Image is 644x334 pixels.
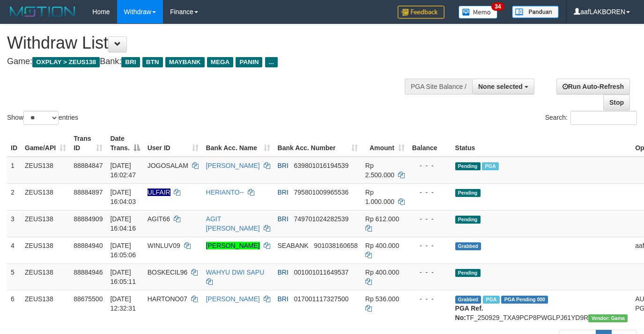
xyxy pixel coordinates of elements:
[110,295,136,312] span: [DATE] 12:32:31
[412,294,448,304] div: - - -
[455,242,481,250] span: Grabbed
[294,189,349,196] span: Copy 795801009965536 to clipboard
[455,269,481,277] span: Pending
[478,83,523,90] span: None selected
[21,183,70,210] td: ZEUS138
[482,162,498,170] span: Marked by aafsolysreylen
[21,237,70,263] td: ZEUS138
[294,162,349,169] span: Copy 639801016194539 to clipboard
[491,2,504,11] span: 34
[110,269,136,285] span: [DATE] 16:05:11
[21,130,70,157] th: Game/API: activate to sort column ascending
[21,210,70,237] td: ZEUS138
[365,295,399,303] span: Rp 536.000
[314,242,357,249] span: Copy 901038160658 to clipboard
[148,215,170,223] span: AGIT66
[74,215,103,223] span: 88884909
[148,162,188,169] span: JOGOSALAM
[412,268,448,277] div: - - -
[455,305,483,321] b: PGA Ref. No:
[603,94,630,110] a: Stop
[74,295,103,303] span: 88675500
[365,242,399,249] span: Rp 400.000
[110,162,136,179] span: [DATE] 16:02:47
[512,6,559,18] img: panduan.png
[21,290,70,326] td: ZEUS138
[501,296,548,304] span: PGA Pending
[455,216,481,224] span: Pending
[106,130,143,157] th: Date Trans.: activate to sort column descending
[294,215,349,223] span: Copy 749701024282539 to clipboard
[412,161,448,170] div: - - -
[7,157,21,184] td: 1
[148,189,170,196] span: Nama rekening ada tanda titik/strip, harap diedit
[362,130,408,157] th: Amount: activate to sort column ascending
[7,111,78,125] label: Show entries
[588,314,628,322] span: Vendor URL: https://trx31.1velocity.biz
[365,215,399,223] span: Rp 612.000
[121,57,140,67] span: BRI
[74,162,103,169] span: 88884847
[148,269,188,276] span: BOSKECIL96
[236,57,262,67] span: PANIN
[21,263,70,290] td: ZEUS138
[452,290,632,326] td: TF_250929_TXA9PCP8PWGLPJ61YD9R
[206,215,260,232] a: AGIT [PERSON_NAME]
[74,269,103,276] span: 88884946
[455,189,481,197] span: Pending
[148,242,180,249] span: WINLUV09
[110,242,136,259] span: [DATE] 16:05:06
[206,189,244,196] a: HERIANTO--
[278,189,289,196] span: BRI
[7,130,21,157] th: ID
[7,57,420,66] h4: Game: Bank:
[294,269,349,276] span: Copy 001001011649537 to clipboard
[408,130,452,157] th: Balance
[405,79,472,94] div: PGA Site Balance /
[412,241,448,250] div: - - -
[206,295,260,303] a: [PERSON_NAME]
[455,162,481,170] span: Pending
[278,269,289,276] span: BRI
[74,189,103,196] span: 88884897
[278,162,289,169] span: BRI
[455,296,481,304] span: Grabbed
[278,242,309,249] span: SEABANK
[365,162,394,179] span: Rp 2.500.000
[206,242,260,249] a: [PERSON_NAME]
[148,295,187,303] span: HARTONO07
[21,157,70,184] td: ZEUS138
[274,130,362,157] th: Bank Acc. Number: activate to sort column ascending
[23,111,59,125] select: Showentries
[545,111,637,125] label: Search:
[74,242,103,249] span: 88884940
[70,130,106,157] th: Trans ID: activate to sort column ascending
[570,111,637,125] input: Search:
[398,6,444,19] img: Feedback.jpg
[144,130,202,157] th: User ID: activate to sort column ascending
[294,295,349,303] span: Copy 017001117327500 to clipboard
[7,34,420,52] h1: Withdraw List
[278,215,289,223] span: BRI
[472,79,534,94] button: None selected
[365,269,399,276] span: Rp 400.000
[7,5,78,19] img: MOTION_logo.png
[110,215,136,232] span: [DATE] 16:04:16
[7,237,21,263] td: 4
[556,79,630,94] a: Run Auto-Refresh
[412,188,448,197] div: - - -
[365,189,394,205] span: Rp 1.000.000
[207,57,234,67] span: MEGA
[483,296,499,304] span: Marked by aaftrukkakada
[165,57,205,67] span: MAYBANK
[32,57,100,67] span: OXPLAY > ZEUS138
[206,269,265,276] a: WAHYU DWI SAPU
[265,57,278,67] span: ...
[7,183,21,210] td: 2
[278,295,289,303] span: BRI
[206,162,260,169] a: [PERSON_NAME]
[7,210,21,237] td: 3
[7,263,21,290] td: 5
[7,290,21,326] td: 6
[202,130,274,157] th: Bank Acc. Name: activate to sort column ascending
